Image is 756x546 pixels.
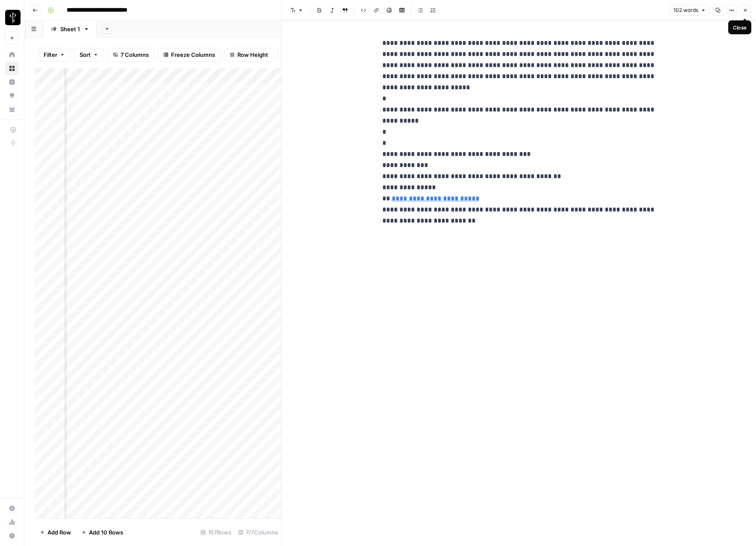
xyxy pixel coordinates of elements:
button: 102 words [670,5,710,16]
button: Row Height [224,48,274,62]
span: 7 Columns [121,50,149,59]
div: 7/7 Columns [235,525,281,539]
button: Freeze Columns [158,48,221,62]
a: Opportunities [5,89,19,103]
a: Browse [5,62,19,75]
a: Usage [5,515,19,529]
a: Settings [5,502,19,515]
img: LP Production Workloads Logo [5,10,21,25]
div: 157 Rows [197,525,235,539]
span: 102 words [673,6,698,14]
button: 7 Columns [107,48,154,62]
span: Add 10 Rows [89,528,123,537]
button: Help + Support [5,529,19,543]
a: Your Data [5,103,19,116]
span: Add Row [47,528,71,537]
button: Add 10 Rows [76,525,128,539]
a: Home [5,48,19,62]
span: Row Height [237,50,268,59]
a: Sheet 1 [44,21,97,38]
button: Sort [74,48,104,62]
div: Sheet 1 [60,25,80,33]
div: Close [733,23,747,31]
a: Insights [5,75,19,89]
button: Add Row [35,525,76,539]
span: Freeze Columns [171,50,215,59]
span: Filter [44,50,57,59]
button: Filter [38,48,71,62]
span: Sort [80,50,91,59]
button: Workspace: LP Production Workloads [5,7,19,28]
